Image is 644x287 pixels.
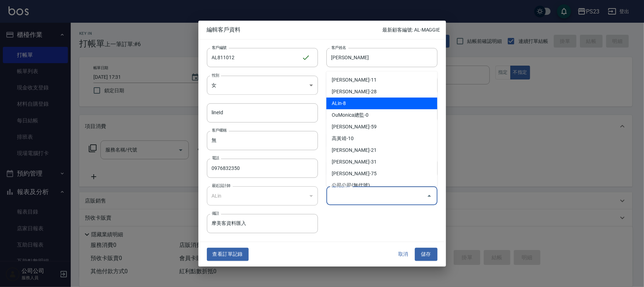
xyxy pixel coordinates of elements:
[415,248,437,261] button: 儲存
[212,155,219,161] label: 電話
[326,144,437,156] li: [PERSON_NAME]-21
[326,74,437,86] li: [PERSON_NAME]-11
[326,156,437,168] li: [PERSON_NAME]-31
[326,180,437,191] li: 公司公司(無代號)
[207,248,249,261] button: 查看訂單記錄
[212,45,227,50] label: 客戶編號
[326,109,437,121] li: OuMonica總監-0
[326,133,437,144] li: 高黃靖-10
[326,98,437,109] li: ALin-8
[207,76,318,95] div: 女
[212,72,219,78] label: 性別
[326,86,437,98] li: [PERSON_NAME]-28
[326,168,437,180] li: [PERSON_NAME]-75
[212,128,227,133] label: 客戶暱稱
[382,26,440,34] p: 最新顧客編號: AL-MAGGIE
[326,121,437,133] li: [PERSON_NAME]-59
[392,248,415,261] button: 取消
[207,26,383,33] span: 編輯客戶資料
[212,183,230,188] label: 最近設計師
[424,190,435,202] button: Close
[212,211,219,216] label: 備註
[331,45,346,50] label: 客戶姓名
[207,186,318,205] div: ALin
